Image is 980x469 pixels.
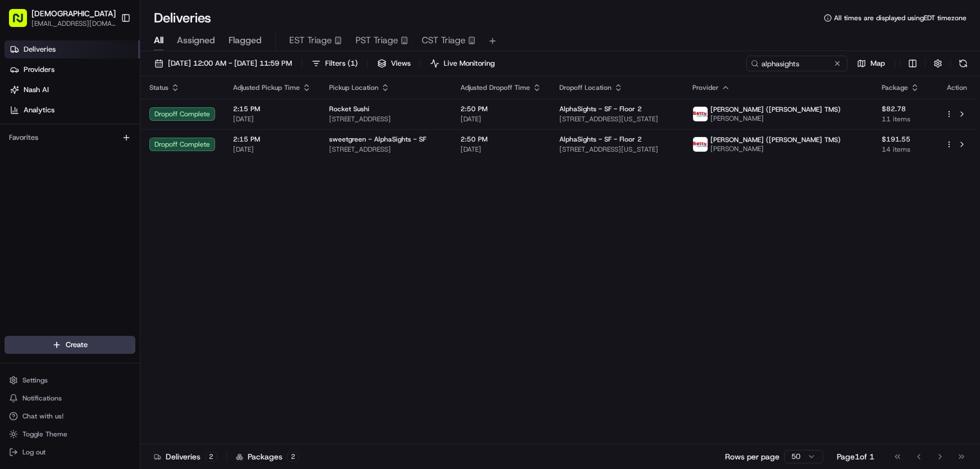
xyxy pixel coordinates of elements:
[24,44,56,54] span: Deliveries
[4,372,135,388] button: Settings
[205,452,217,462] div: 2
[882,135,927,144] span: $191.55
[233,115,311,124] span: [DATE]
[168,58,292,69] span: [DATE] 12:00 AM - [DATE] 11:59 PM
[559,115,674,124] span: [STREET_ADDRESS][US_STATE]
[4,129,135,147] div: Favorites
[882,83,908,92] span: Package
[882,145,927,154] span: 14 items
[955,56,971,71] button: Refresh
[24,85,49,95] span: Nash AI
[233,83,300,92] span: Adjusted Pickup Time
[229,34,262,47] span: Flagged
[22,430,67,439] span: Toggle Theme
[559,83,612,92] span: Dropoff Location
[149,83,168,92] span: Status
[307,56,363,71] button: Filters(1)
[31,19,116,28] button: [EMAIL_ADDRESS][DOMAIN_NAME]
[461,104,541,113] span: 2:50 PM
[461,115,541,124] span: [DATE]
[4,444,135,460] button: Log out
[149,56,297,71] button: [DATE] 12:00 AM - [DATE] 11:59 PM
[22,448,45,457] span: Log out
[882,104,927,113] span: $82.78
[372,56,416,71] button: Views
[329,135,426,144] span: sweetgreen - AlphaSights - SF
[4,336,135,354] button: Create
[154,34,163,47] span: All
[852,56,890,71] button: Map
[710,144,841,153] span: [PERSON_NAME]
[391,58,411,69] span: Views
[461,83,530,92] span: Adjusted Dropoff Time
[4,4,116,31] button: [DEMOGRAPHIC_DATA][EMAIL_ADDRESS][DOMAIN_NAME]
[348,58,358,69] span: ( 1 )
[4,61,140,79] a: Providers
[4,408,135,424] button: Chat with us!
[24,105,54,115] span: Analytics
[4,390,135,406] button: Notifications
[461,145,541,154] span: [DATE]
[24,65,54,75] span: Providers
[233,104,311,113] span: 2:15 PM
[710,135,841,144] span: [PERSON_NAME] ([PERSON_NAME] TMS)
[834,13,967,22] span: All times are displayed using EDT timezone
[559,145,674,154] span: [STREET_ADDRESS][US_STATE]
[422,34,466,47] span: CST Triage
[325,58,358,69] span: Filters
[725,451,780,462] p: Rows per page
[882,115,927,124] span: 11 items
[692,83,719,92] span: Provider
[287,452,299,462] div: 2
[31,8,116,19] button: [DEMOGRAPHIC_DATA]
[710,114,841,123] span: [PERSON_NAME]
[329,104,370,113] span: Rocket Sushi
[355,34,398,47] span: PST Triage
[693,137,708,152] img: betty.jpg
[837,451,874,462] div: Page 1 of 1
[559,135,642,144] span: AlphaSights - SF - Floor 2
[444,58,495,69] span: Live Monitoring
[425,56,500,71] button: Live Monitoring
[4,81,140,99] a: Nash AI
[329,145,443,154] span: [STREET_ADDRESS]
[289,34,332,47] span: EST Triage
[4,426,135,442] button: Toggle Theme
[461,135,541,144] span: 2:50 PM
[154,9,211,27] h1: Deliveries
[22,394,62,403] span: Notifications
[233,145,311,154] span: [DATE]
[559,104,642,113] span: AlphaSights - SF - Floor 2
[693,107,708,121] img: betty.jpg
[710,105,841,114] span: [PERSON_NAME] ([PERSON_NAME] TMS)
[22,376,48,385] span: Settings
[236,451,299,462] div: Packages
[329,115,443,124] span: [STREET_ADDRESS]
[177,34,215,47] span: Assigned
[945,83,969,92] div: Action
[870,58,885,69] span: Map
[22,412,63,421] span: Chat with us!
[154,451,217,462] div: Deliveries
[233,135,311,144] span: 2:15 PM
[746,56,847,71] input: Type to search
[4,40,140,58] a: Deliveries
[329,83,379,92] span: Pickup Location
[4,101,140,119] a: Analytics
[66,340,88,350] span: Create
